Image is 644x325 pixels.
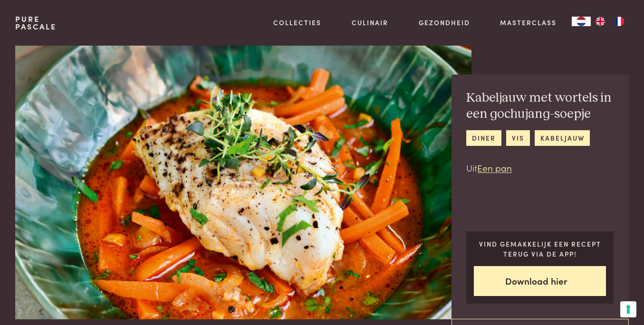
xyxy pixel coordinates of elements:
a: vis [506,130,529,146]
a: NL [572,17,591,26]
a: kabeljauw [535,130,590,146]
ul: Language list [591,17,629,26]
button: Uw voorkeuren voor toestemming voor trackingtechnologieën [620,301,636,317]
a: EN [591,17,610,26]
div: Language [572,17,591,26]
aside: Language selected: Nederlands [572,17,629,26]
a: Een pan [477,161,512,174]
p: Uit [466,161,614,175]
a: Masterclass [500,18,557,28]
img: Kabeljauw met wortels in een gochujang-soepje [15,46,471,319]
a: Culinair [352,18,388,28]
a: diner [466,130,501,146]
a: Collecties [273,18,321,28]
h2: Kabeljauw met wortels in een gochujang-soepje [466,90,614,123]
a: FR [610,17,629,26]
p: Vind gemakkelijk een recept terug via de app! [474,239,606,258]
a: Download hier [474,266,606,296]
a: Gezondheid [419,18,470,28]
a: PurePascale [15,15,57,30]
